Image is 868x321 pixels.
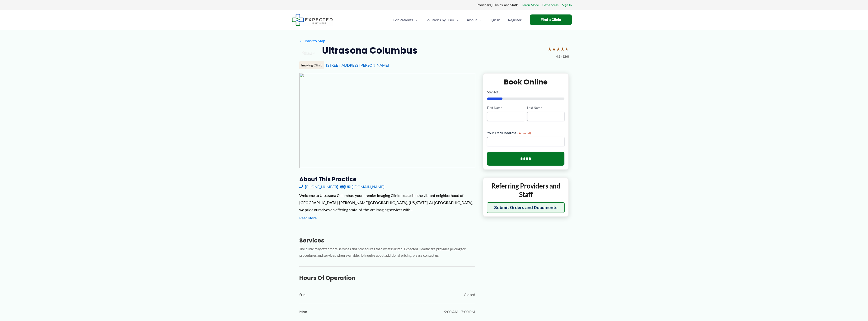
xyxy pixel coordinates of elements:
span: About [467,12,477,28]
label: Your Email Address [487,130,565,135]
p: Step of [487,90,565,94]
span: Solutions by User [426,12,454,28]
span: Register [508,12,521,28]
span: ★ [565,45,569,53]
h3: About this practice [299,176,475,183]
h2: Ultrasona Columbus [322,45,418,56]
a: [URL][DOMAIN_NAME] [340,183,385,190]
a: [PHONE_NUMBER] [299,183,338,190]
span: For Patients [393,12,413,28]
h3: Hours of Operation [299,274,475,282]
label: First Name [487,106,524,110]
strong: Providers, Clinics, and Staff: [477,3,518,7]
nav: Primary Site Navigation [389,12,525,28]
a: Find a Clinic [530,14,572,25]
h2: Book Online [487,77,565,87]
span: (126) [561,53,569,60]
span: Menu Toggle [413,12,418,28]
span: 9:00 AM - 7:00 PM [444,308,475,315]
a: For PatientsMenu Toggle [389,12,422,28]
span: ★ [552,45,556,53]
span: Closed [464,291,475,298]
img: Expected Healthcare Logo - side, dark font, small [292,14,333,26]
div: Imaging Clinic [299,61,324,69]
button: Submit Orders and Documents [487,202,565,213]
div: Welcome to Ultrasona Columbus, your premier Imaging Clinic located in the vibrant neighborhood of... [299,192,475,213]
span: 5 [498,90,500,94]
label: Last Name [527,106,564,110]
a: Register [504,12,525,28]
span: ★ [548,45,552,53]
a: Solutions by UserMenu Toggle [422,12,463,28]
a: Sign In [486,12,504,28]
a: AboutMenu Toggle [463,12,486,28]
span: ★ [560,45,565,53]
span: (Required) [517,131,531,135]
p: The clinic may offer more services and procedures than what is listed. Expected Healthcare provid... [299,246,475,259]
span: ★ [556,45,560,53]
span: Menu Toggle [454,12,459,28]
h3: Services [299,237,475,244]
a: Get Access [542,2,558,8]
a: Learn More [522,2,539,8]
span: Sign In [489,12,500,28]
p: Referring Providers and Staff [487,181,565,199]
button: Read More [299,215,317,221]
a: Sign In [562,2,572,8]
a: ←Back to Map [299,37,325,44]
span: 4.8 [556,53,560,60]
span: Sun [299,291,305,298]
span: Mon [299,308,307,315]
span: ← [299,38,304,43]
span: Menu Toggle [477,12,482,28]
a: [STREET_ADDRESS][PERSON_NAME] [326,63,389,67]
span: 1 [493,90,495,94]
